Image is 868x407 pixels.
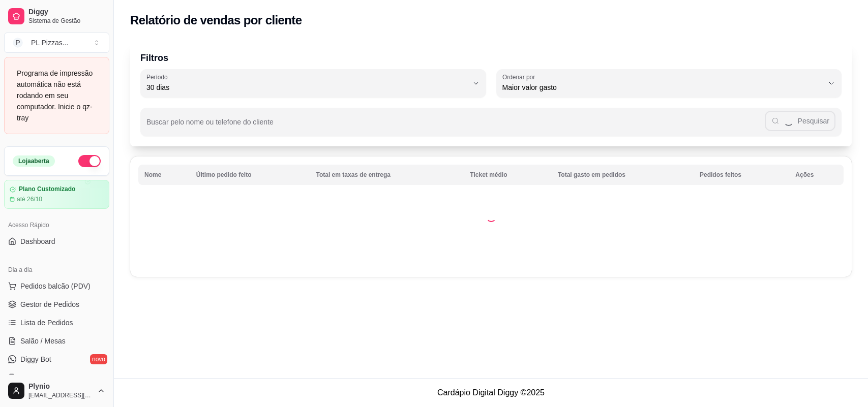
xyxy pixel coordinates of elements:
[496,69,842,98] button: Ordenar porMaior valor gasto
[20,236,55,246] span: Dashboard
[20,354,51,364] span: Diggy Bot
[4,217,109,233] div: Acesso Rápido
[4,180,109,209] a: Plano Customizadoaté 26/10
[146,73,171,81] label: Período
[140,51,842,65] p: Filtros
[28,382,93,391] span: Plynio
[4,278,109,294] button: Pedidos balcão (PDV)
[130,12,302,28] h2: Relatório de vendas por cliente
[20,318,73,328] span: Lista de Pedidos
[19,185,75,193] article: Plano Customizado
[114,378,868,407] footer: Cardápio Digital Diggy © 2025
[20,372,35,383] span: KDS
[4,262,109,278] div: Dia a dia
[13,155,55,167] div: Loja aberta
[4,233,109,249] a: Dashboard
[146,121,765,131] input: Buscar pelo nome ou telefone do cliente
[20,336,66,346] span: Salão / Mesas
[20,299,79,309] span: Gestor de Pedidos
[17,195,42,203] article: até 26/10
[502,82,824,92] span: Maior valor gasto
[140,69,486,98] button: Período30 dias
[28,391,93,399] span: [EMAIL_ADDRESS][DOMAIN_NAME]
[4,4,109,28] a: DiggySistema de Gestão
[28,8,105,17] span: Diggy
[28,17,105,25] span: Sistema de Gestão
[13,38,23,48] span: P
[31,38,68,48] div: PL Pizzas ...
[78,155,101,167] button: Alterar Status
[20,281,91,291] span: Pedidos balcão (PDV)
[4,315,109,331] a: Lista de Pedidos
[4,351,109,367] a: Diggy Botnovo
[4,369,109,386] a: KDS
[4,33,109,53] button: Select a team
[17,68,97,123] div: Programa de impressão automática não está rodando em seu computador. Inicie o qz-tray
[486,212,496,222] div: Loading
[4,333,109,349] a: Salão / Mesas
[4,379,109,403] button: Plynio[EMAIL_ADDRESS][DOMAIN_NAME]
[146,82,468,92] span: 30 dias
[4,296,109,312] a: Gestor de Pedidos
[502,73,538,81] label: Ordenar por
